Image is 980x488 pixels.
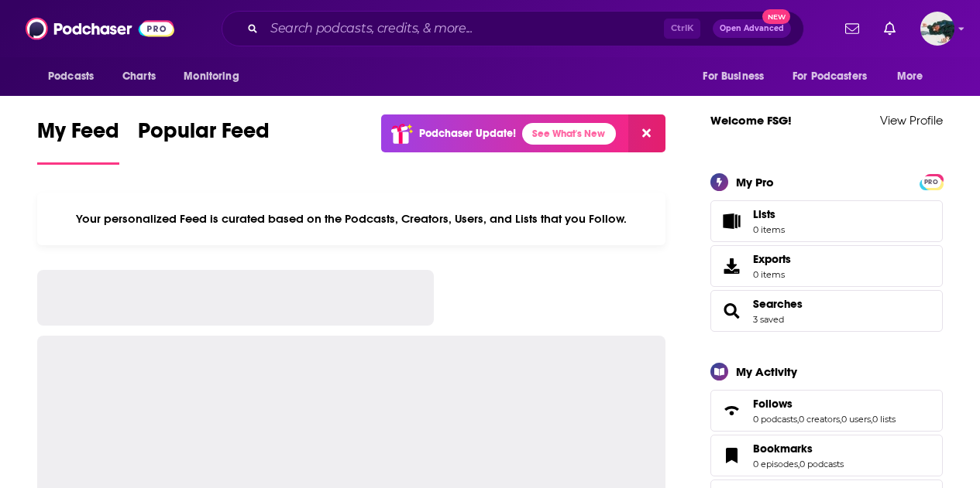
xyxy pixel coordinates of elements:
img: Podchaser - Follow, Share and Rate Podcasts [26,14,174,43]
span: Exports [753,252,791,266]
span: For Business [703,66,764,87]
p: Podchaser Update! [419,127,516,140]
a: Exports [710,245,943,287]
span: , [797,414,799,425]
a: 0 lists [872,414,896,425]
span: Ctrl K [664,19,700,39]
button: open menu [173,62,259,91]
div: Your personalized Feed is curated based on the Podcasts, Creators, Users, and Lists that you Follow. [37,193,665,245]
span: My Feed [37,118,119,153]
a: PRO [922,175,940,186]
div: My Activity [736,364,797,379]
span: Lists [716,210,747,232]
span: PRO [922,176,940,188]
span: , [798,459,799,469]
button: open menu [692,62,783,91]
span: Popular Feed [138,118,270,153]
span: More [897,66,923,87]
a: Searches [753,297,803,311]
button: open menu [886,62,943,91]
a: 0 episodes [753,459,798,469]
span: , [871,414,872,425]
a: 0 users [841,414,871,425]
span: Exports [716,255,747,277]
a: 0 podcasts [799,459,844,469]
span: Monitoring [184,66,239,87]
a: 0 podcasts [753,414,797,425]
span: Follows [710,390,943,432]
span: For Podcasters [793,66,867,87]
span: Bookmarks [753,442,813,456]
span: Searches [710,290,943,332]
a: 0 creators [799,414,840,425]
button: Open AdvancedNew [713,19,791,38]
a: Popular Feed [138,118,270,165]
a: 3 saved [753,314,784,325]
button: open menu [37,62,114,91]
input: Search podcasts, credits, & more... [264,16,664,41]
a: Show notifications dropdown [839,15,865,42]
a: My Feed [37,118,119,165]
a: See What's New [522,123,616,145]
span: , [840,414,841,425]
span: Logged in as fsg.publicity [920,12,954,46]
a: Welcome FSG! [710,113,792,128]
a: Bookmarks [753,442,844,456]
span: 0 items [753,224,785,235]
span: Lists [753,207,785,221]
span: Podcasts [48,66,94,87]
a: View Profile [880,113,943,128]
span: Charts [122,66,156,87]
a: Bookmarks [716,445,747,466]
a: Lists [710,200,943,242]
a: Show notifications dropdown [878,15,902,42]
button: Show profile menu [920,12,954,46]
span: Open Advanced [720,25,784,32]
span: Lists [753,207,775,221]
span: New [762,9,790,24]
a: Charts [112,62,165,91]
div: Search podcasts, credits, & more... [222,11,804,46]
span: Bookmarks [710,435,943,476]
a: Searches [716,300,747,322]
button: open menu [782,62,889,91]
img: User Profile [920,12,954,46]
span: 0 items [753,269,791,280]
span: Follows [753,397,793,411]
a: Follows [716,400,747,421]
a: Follows [753,397,896,411]
div: My Pro [736,175,774,189]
